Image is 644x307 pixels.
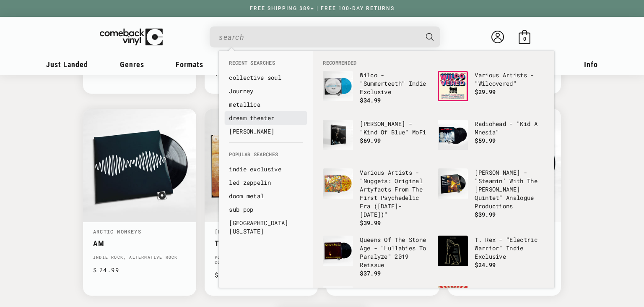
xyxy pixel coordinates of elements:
[360,219,381,227] span: $39.99
[225,111,307,125] li: recent_searches: dream theater
[225,176,307,189] li: default_suggestions: led zeppelin
[210,26,440,47] div: Search
[225,59,307,71] li: Recent Searches
[475,120,544,136] p: Radiohead - "Kid A Mnesia"
[176,60,203,69] span: Formats
[523,36,526,42] span: 0
[219,29,418,46] input: When autocomplete results are available use up and down arrows to review and enter to select
[360,269,381,277] span: $37.99
[225,163,307,176] li: default_suggestions: indie exclusive
[120,60,144,69] span: Genres
[225,84,307,98] li: recent_searches: Journey
[225,71,307,84] li: recent_searches: collective soul
[225,125,307,138] li: recent_searches: hank williams
[438,120,544,160] a: Radiohead - "Kid A Mnesia" Radiohead - "Kid A Mnesia" $59.99
[313,51,554,288] div: Recommended
[229,100,303,109] a: metallica
[229,165,303,173] a: indie exclusive
[323,236,429,278] a: Queens Of The Stone Age - "Lullabies To Paralyze" 2019 Reissue Queens Of The Stone Age - "Lullabi...
[360,120,429,136] p: [PERSON_NAME] - "Kind Of Blue" MoFi
[319,67,434,115] li: default_products: Wilco - "Summerteeth" Indie Exclusive
[360,96,381,104] span: $34.99
[434,164,548,223] li: default_products: Miles Davis - "Steamin' With The Miles Davis Quintet" Analogue Productions
[360,136,381,144] span: $69.99
[475,236,544,261] p: T. Rex - "Electric Warrior" Indie Exclusive
[475,261,496,269] span: $24.99
[93,228,141,235] a: Arctic Monkeys
[360,236,429,269] p: Queens Of The Stone Age - "Lullabies To Paralyze" 2019 Reissue
[219,142,313,242] div: Popular Searches
[360,168,429,219] p: Various Artists - "Nuggets: Original Artyfacts From The First Psychedelic Era ([DATE]-[DATE])"
[319,59,548,67] li: Recommended
[229,87,303,95] a: Journey
[323,168,429,227] a: Various Artists - "Nuggets: Original Artyfacts From The First Psychedelic Era (1965-1968)" Variou...
[215,239,308,248] a: The Miseducation Of [PERSON_NAME]
[323,120,353,150] img: Miles Davis - "Kind Of Blue" MoFi
[215,228,260,235] a: [PERSON_NAME]
[319,164,434,231] li: default_products: Various Artists - "Nuggets: Original Artyfacts From The First Psychedelic Era (...
[475,136,496,144] span: $59.99
[229,127,303,136] a: [PERSON_NAME]
[93,239,186,248] a: AM
[434,231,548,280] li: default_products: T. Rex - "Electric Warrior" Indie Exclusive
[323,236,353,266] img: Queens Of The Stone Age - "Lullabies To Paralyze" 2019 Reissue
[225,189,307,203] li: default_suggestions: doom metal
[475,168,544,210] p: [PERSON_NAME] - "Steamin' With The [PERSON_NAME] Quintet" Analogue Productions
[229,114,303,122] a: dream theater
[434,115,548,164] li: default_products: Radiohead - "Kid A Mnesia"
[360,286,429,294] p: The Beatles - "1"
[438,236,544,276] a: T. Rex - "Electric Warrior" Indie Exclusive T. Rex - "Electric Warrior" Indie Exclusive $24.99
[241,5,403,11] a: FREE SHIPPING $89+ | FREE 100-DAY RETURNS
[229,205,303,214] a: sub pop
[323,168,353,199] img: Various Artists - "Nuggets: Original Artyfacts From The First Psychedelic Era (1965-1968)"
[438,71,544,111] a: Various Artists - "Wilcovered" Various Artists - "Wilcovered" $29.99
[46,60,88,69] span: Just Landed
[475,210,496,218] span: $39.99
[225,151,307,163] li: Popular Searches
[323,71,429,111] a: Wilco - "Summerteeth" Indie Exclusive Wilco - "Summerteeth" Indie Exclusive $34.99
[475,71,544,88] p: Various Artists - "Wilcovered"
[438,71,468,101] img: Various Artists - "Wilcovered"
[434,67,548,115] li: default_products: Various Artists - "Wilcovered"
[438,120,468,150] img: Radiohead - "Kid A Mnesia"
[229,73,303,82] a: collective soul
[360,71,429,96] p: Wilco - "Summerteeth" Indie Exclusive
[225,98,307,111] li: recent_searches: metallica
[319,115,434,164] li: default_products: Miles Davis - "Kind Of Blue" MoFi
[225,216,307,238] li: default_suggestions: hotel california
[584,60,598,69] span: Info
[229,219,303,236] a: [GEOGRAPHIC_DATA][US_STATE]
[229,178,303,187] a: led zeppelin
[229,192,303,200] a: doom metal
[419,26,441,47] button: Search
[225,203,307,216] li: default_suggestions: sub pop
[319,231,434,282] li: default_products: Queens Of The Stone Age - "Lullabies To Paralyze" 2019 Reissue
[475,286,544,303] p: Incubus - "Light Grenades" Regular
[438,168,544,219] a: Miles Davis - "Steamin' With The Miles Davis Quintet" Analogue Productions [PERSON_NAME] - "Steam...
[219,51,313,142] div: Recent Searches
[475,88,496,96] span: $29.99
[323,120,429,160] a: Miles Davis - "Kind Of Blue" MoFi [PERSON_NAME] - "Kind Of Blue" MoFi $69.99
[438,236,468,266] img: T. Rex - "Electric Warrior" Indie Exclusive
[323,71,353,101] img: Wilco - "Summerteeth" Indie Exclusive
[438,168,468,199] img: Miles Davis - "Steamin' With The Miles Davis Quintet" Analogue Productions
